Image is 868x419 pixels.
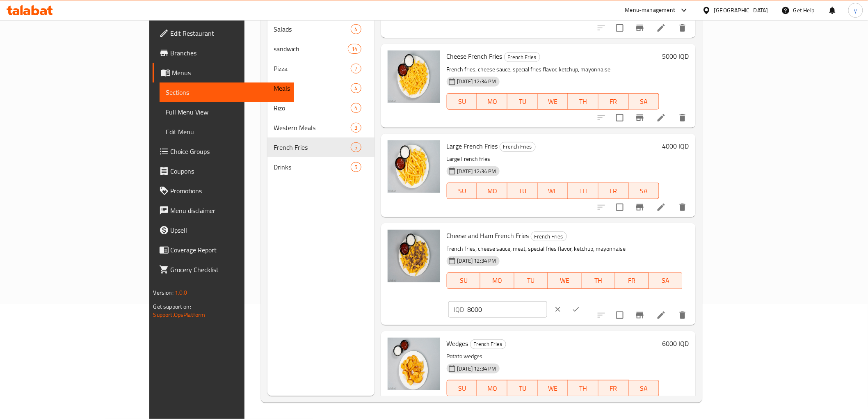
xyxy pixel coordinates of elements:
img: Cheese and Ham French Fries [388,230,440,282]
span: Pizza [274,64,351,73]
img: Large French Fries [388,140,440,193]
span: MO [484,275,511,286]
div: Rizo4 [267,98,375,118]
span: Menu disclaimer [171,206,288,215]
p: IQD [454,305,464,314]
a: Full Menu View [160,102,294,122]
span: Large French Fries [447,140,498,152]
span: Meals [274,83,351,93]
div: items [351,64,361,73]
button: clear [549,300,567,318]
span: French Fries [274,142,351,152]
div: French Fries5 [267,137,375,157]
span: Version: [153,287,174,298]
button: SU [447,272,481,289]
span: WE [541,185,565,197]
button: Branch-specific-item [630,18,650,38]
button: delete [673,18,692,38]
span: TU [511,382,535,394]
h6: 4000 IQD [662,140,689,152]
button: WE [538,380,568,396]
button: Branch-specific-item [630,305,650,325]
span: SA [632,96,656,108]
span: Western Meals [274,123,351,133]
span: French Fries [505,53,540,62]
span: Full Menu View [166,107,288,117]
button: TU [507,93,538,110]
div: Pizza7 [267,59,375,78]
span: Edit Menu [166,127,288,137]
span: French Fries [471,339,506,349]
span: TH [571,382,595,394]
a: Support.OpsPlatform [153,309,206,320]
button: SU [447,93,477,110]
span: MO [480,382,504,394]
div: sandwich14 [267,39,375,59]
span: FR [602,96,626,108]
div: [GEOGRAPHIC_DATA] [714,6,768,15]
button: WE [538,93,568,110]
button: MO [480,272,514,289]
span: TU [511,185,535,197]
a: Menu disclaimer [153,201,294,220]
button: SA [649,272,683,289]
img: Wedges [388,338,440,390]
div: Western Meals3 [267,118,375,137]
div: Drinks5 [267,157,375,177]
span: 4 [351,25,361,33]
span: SU [450,382,474,394]
span: 14 [348,45,361,53]
a: Edit Menu [160,122,294,142]
span: Wedges [447,337,468,350]
span: WE [551,275,578,286]
span: Coverage Report [171,245,288,255]
span: Salads [274,24,351,34]
span: TH [571,96,595,108]
span: Cheese French Fries [447,50,503,62]
span: Coupons [171,166,288,176]
a: Branches [153,43,294,63]
button: ok [567,300,585,318]
a: Edit menu item [656,23,666,33]
div: items [351,123,361,133]
div: items [351,142,361,152]
span: 5 [351,144,361,151]
button: TH [568,93,598,110]
span: 1.0.0 [175,287,188,298]
span: y [854,6,857,15]
span: Select to update [611,109,628,126]
p: Large French fries [447,154,659,164]
span: 7 [351,65,361,73]
input: Please enter price [468,301,547,318]
a: Promotions [153,181,294,201]
a: Choice Groups [153,142,294,161]
span: FR [602,382,626,394]
span: Drinks [274,162,351,172]
span: Grocery Checklist [171,265,288,275]
span: Edit Restaurant [171,28,288,38]
button: delete [673,395,692,414]
button: delete [673,108,692,128]
a: Edit menu item [656,113,666,123]
a: Menus [153,63,294,82]
div: French Fries [504,52,540,62]
span: Rizo [274,103,351,113]
span: SU [450,185,474,197]
button: TU [507,380,538,396]
a: Edit Restaurant [153,23,294,43]
div: Salads4 [267,19,375,39]
button: SA [629,380,659,396]
button: SA [629,183,659,199]
button: SA [629,93,659,110]
p: French fries, cheese sauce, special fries flavor, ketchup, mayonnaise [447,64,659,75]
span: SU [450,275,477,286]
span: 4 [351,85,361,92]
a: Sections [160,82,294,102]
span: Choice Groups [171,147,288,156]
span: Upsell [171,225,288,235]
span: Promotions [171,186,288,196]
div: French Fries [531,231,567,241]
span: [DATE] 12:34 PM [454,257,500,265]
